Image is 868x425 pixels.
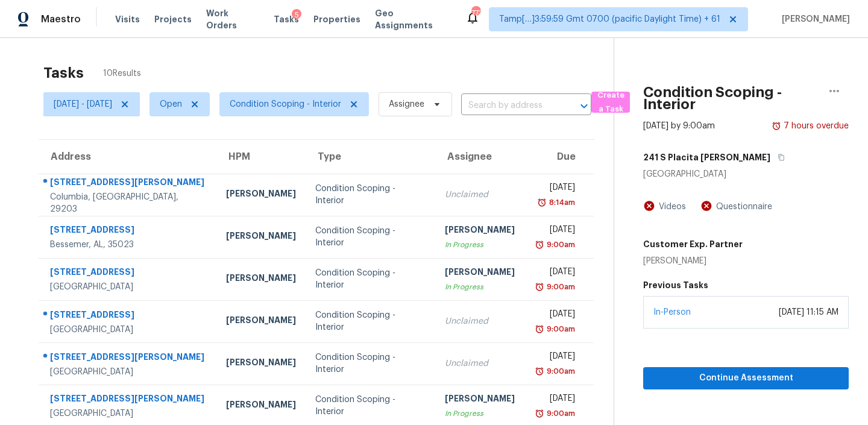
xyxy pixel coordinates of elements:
div: [PERSON_NAME] [226,314,296,329]
div: [STREET_ADDRESS] [50,266,207,281]
div: [PERSON_NAME] [445,266,515,281]
div: [GEOGRAPHIC_DATA] [50,366,207,378]
span: Visits [115,13,140,25]
th: Assignee [435,140,524,174]
div: Condition Scoping - Interior [315,394,426,418]
th: Address [39,140,216,174]
img: Artifact Not Present Icon [643,200,655,212]
div: [DATE] 11:15 AM [779,306,838,318]
div: [PERSON_NAME] [226,356,296,371]
div: 8:14am [547,197,575,209]
img: Overdue Alarm Icon [535,365,544,377]
div: Bessemer, AL, 35023 [50,239,207,251]
div: [GEOGRAPHIC_DATA] [50,281,207,293]
div: [STREET_ADDRESS] [50,309,207,324]
button: Copy Address [770,146,787,168]
span: Work Orders [206,7,259,31]
span: [DATE] - [DATE] [54,98,112,110]
div: Condition Scoping - Interior [315,183,426,207]
div: [GEOGRAPHIC_DATA] [50,408,207,420]
div: 9:00am [544,323,575,335]
span: Maestro [41,13,81,25]
span: Tasks [274,15,299,24]
span: [PERSON_NAME] [777,13,850,25]
img: Overdue Alarm Icon [535,281,544,293]
div: [DATE] [534,181,575,197]
h5: Customer Exp. Partner [643,238,743,250]
span: Tamp[…]3:59:59 Gmt 0700 (pacific Daylight Time) + 61 [499,13,720,25]
div: [STREET_ADDRESS][PERSON_NAME] [50,176,207,191]
button: Continue Assessment [643,367,849,389]
th: Due [524,140,594,174]
div: [STREET_ADDRESS] [50,224,207,239]
span: Create a Task [597,89,624,116]
div: [DATE] [534,392,575,408]
h5: Previous Tasks [643,279,849,291]
div: [GEOGRAPHIC_DATA] [643,168,849,180]
div: [DATE] [534,266,575,281]
span: Properties [313,13,360,25]
div: In Progress [445,281,515,293]
div: Unclaimed [445,315,515,327]
div: Columbia, [GEOGRAPHIC_DATA], 29203 [50,191,207,215]
div: [PERSON_NAME] [445,224,515,239]
div: Videos [655,201,686,213]
span: Projects [154,13,192,25]
input: Search by address [461,96,558,115]
div: Condition Scoping - Interior [315,309,426,333]
img: Overdue Alarm Icon [535,323,544,335]
img: Overdue Alarm Icon [772,120,781,132]
div: 9:00am [544,239,575,251]
div: Unclaimed [445,357,515,370]
div: 7 hours overdue [781,120,849,132]
div: Condition Scoping - Interior [315,351,426,376]
h2: Condition Scoping - Interior [643,86,820,110]
span: Condition Scoping - Interior [230,98,341,110]
div: [STREET_ADDRESS][PERSON_NAME] [50,351,207,366]
span: 10 Results [103,68,141,80]
img: Artifact Not Present Icon [700,200,712,212]
div: 9:00am [544,281,575,293]
button: Open [576,98,593,115]
div: 9:00am [544,365,575,377]
div: In Progress [445,239,515,251]
h2: Tasks [43,67,84,79]
div: [PERSON_NAME] [226,398,296,414]
span: Geo Assignments [375,7,451,31]
img: Overdue Alarm Icon [535,408,544,420]
div: [DATE] by 9:00am [643,120,715,132]
div: [PERSON_NAME] [643,255,743,267]
div: 773 [471,7,480,19]
button: Create a Task [591,92,630,113]
div: [PERSON_NAME] [226,187,296,203]
img: Overdue Alarm Icon [537,197,547,209]
span: Continue Assessment [653,371,839,386]
div: [PERSON_NAME] [226,272,296,287]
div: [DATE] [534,350,575,365]
div: Unclaimed [445,189,515,201]
div: [PERSON_NAME] [226,230,296,245]
span: Assignee [389,98,424,110]
div: 5 [292,9,301,21]
div: [GEOGRAPHIC_DATA] [50,324,207,336]
th: Type [306,140,435,174]
div: [DATE] [534,308,575,323]
th: HPM [216,140,306,174]
div: In Progress [445,408,515,420]
div: [DATE] [534,224,575,239]
h5: 241 S Placita [PERSON_NAME] [643,151,770,163]
div: [STREET_ADDRESS][PERSON_NAME] [50,392,207,408]
div: Questionnaire [712,201,772,213]
div: Condition Scoping - Interior [315,225,426,249]
span: Open [160,98,182,110]
img: Overdue Alarm Icon [535,239,544,251]
div: 9:00am [544,408,575,420]
div: [PERSON_NAME] [445,392,515,408]
a: In-Person [653,308,691,316]
div: Condition Scoping - Interior [315,267,426,291]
